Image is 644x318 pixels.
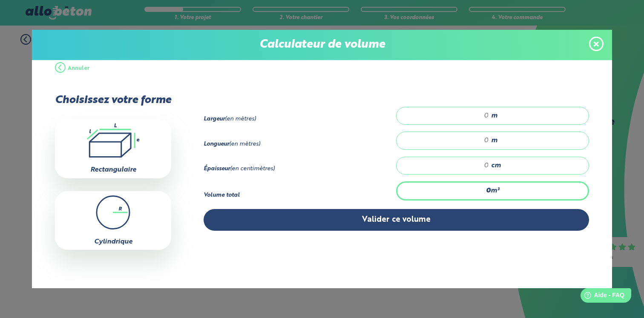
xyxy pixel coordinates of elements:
[90,166,136,173] label: Rectangulaire
[491,162,501,169] span: cm
[405,136,489,145] input: 0
[40,38,604,52] p: Calculateur de volume
[568,285,635,309] iframe: Help widget launcher
[405,112,489,120] input: 0
[396,181,589,200] div: m³
[204,141,229,147] strong: Longueur
[204,166,396,172] div: (en centimètres)
[55,56,90,81] button: Annuler
[491,137,497,144] span: m
[491,112,497,120] span: m
[204,116,396,123] div: (en mètres)
[204,192,240,198] strong: Volume total
[55,94,171,106] p: Choisissez votre forme
[204,166,230,172] strong: Épaisseur
[204,116,225,122] strong: Largeur
[405,161,489,170] input: 0
[94,238,132,245] label: Cylindrique
[486,187,491,194] strong: 0
[204,209,589,231] button: Valider ce volume
[204,141,396,148] div: (en mètres)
